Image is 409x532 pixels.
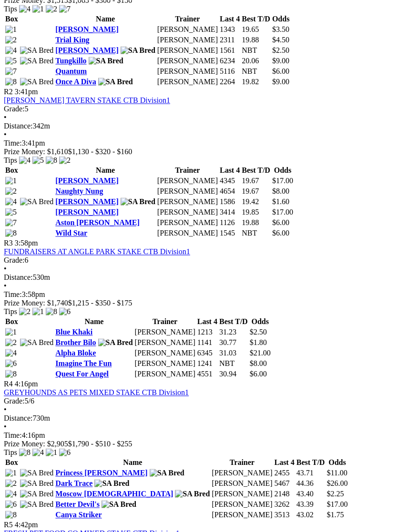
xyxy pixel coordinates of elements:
th: Trainer [157,14,218,24]
a: Trial King [55,36,89,44]
td: [PERSON_NAME] [157,187,218,196]
td: 43.71 [296,468,326,478]
a: [PERSON_NAME] [55,208,118,216]
img: SA Bred [20,490,54,498]
a: Canya Striker [55,511,102,519]
td: 6234 [219,56,240,66]
img: 4 [5,490,17,498]
span: Distance: [4,273,32,281]
div: 6 [4,256,405,265]
td: 2264 [219,77,240,87]
td: 1213 [197,327,218,337]
th: Best T/D [241,166,271,175]
td: 1586 [219,197,240,207]
td: 43.40 [296,489,326,499]
span: $11.00 [327,469,347,477]
td: 4345 [219,176,240,186]
span: $1,790 - $510 - $255 [68,440,133,448]
td: NBT [241,46,271,55]
a: Quantum [55,67,87,75]
td: 44.36 [296,479,326,488]
td: 2311 [219,35,240,45]
th: Best T/D [296,458,326,467]
img: 1 [5,25,17,34]
a: [PERSON_NAME] [55,46,118,54]
span: 3:58pm [15,239,38,247]
th: Name [55,458,210,467]
th: Odds [249,317,271,326]
span: $1,215 - $350 - $175 [68,299,133,307]
a: Moscow [DEMOGRAPHIC_DATA] [55,490,173,498]
th: Name [55,14,156,24]
th: Last 4 [274,458,295,467]
td: 43.02 [296,510,326,520]
td: 19.67 [241,187,271,196]
span: R4 [4,380,13,388]
img: 2 [5,479,17,488]
td: [PERSON_NAME] [157,77,218,87]
span: Distance: [4,414,32,422]
td: [PERSON_NAME] [157,228,218,238]
img: 5 [5,57,17,65]
th: Best T/D [219,317,248,326]
img: 8 [46,156,57,165]
img: 6 [59,307,71,316]
img: 8 [5,370,17,378]
td: 2455 [274,468,295,478]
a: Quest For Angel [55,370,109,378]
img: SA Bred [102,500,136,509]
span: $1.75 [327,511,344,519]
img: SA Bred [89,57,123,65]
span: 4:42pm [15,521,38,529]
span: Distance: [4,122,32,130]
th: Last 4 [219,166,240,175]
img: SA Bred [20,78,54,86]
th: Name [55,317,133,326]
span: 4:16pm [15,380,38,388]
div: 3:58pm [4,290,405,299]
th: Odds [272,14,290,24]
span: • [4,130,7,138]
th: Trainer [157,166,218,175]
div: 4:16pm [4,431,405,440]
span: Time: [4,431,22,439]
a: [PERSON_NAME] TAVERN STAKE CTB Division1 [4,96,170,104]
th: Odds [326,458,348,467]
a: [PERSON_NAME] [55,177,118,185]
div: Prize Money: $2,905 [4,440,405,448]
td: [PERSON_NAME] [134,369,196,379]
img: 2 [5,36,17,44]
img: 4 [19,5,31,13]
td: 1343 [219,25,240,34]
th: Last 4 [197,317,218,326]
td: [PERSON_NAME] [211,479,273,488]
img: 8 [5,229,17,237]
span: $6.00 [250,370,267,378]
span: $8.00 [250,359,267,367]
span: • [4,423,7,431]
td: [PERSON_NAME] [211,468,273,478]
img: 6 [5,500,17,509]
td: 4551 [197,369,218,379]
img: 1 [32,5,44,13]
td: 1126 [219,218,240,227]
a: Blue Khaki [55,328,92,336]
img: SA Bred [20,46,54,55]
span: $6.00 [272,67,289,75]
td: 4654 [219,187,240,196]
a: Tungkillo [55,57,86,65]
img: 7 [5,218,17,227]
td: 19.88 [241,218,271,227]
a: Dark Trace [55,479,92,487]
span: $9.00 [272,57,289,65]
td: 3513 [274,510,295,520]
td: 6345 [197,348,218,358]
img: 1 [5,328,17,336]
img: SA Bred [98,338,133,347]
td: [PERSON_NAME] [211,510,273,520]
img: SA Bred [175,490,210,498]
td: 20.06 [241,56,271,66]
img: 6 [5,359,17,368]
td: [PERSON_NAME] [157,46,218,55]
img: SA Bred [20,338,54,347]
